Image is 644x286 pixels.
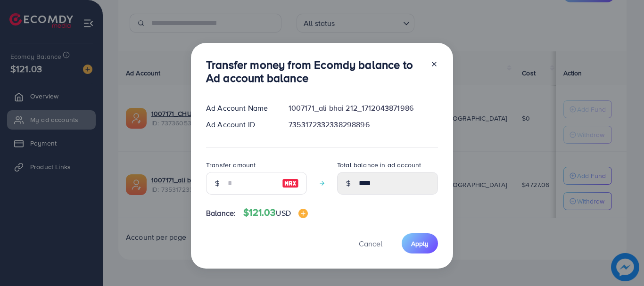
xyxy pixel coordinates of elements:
div: 7353172332338298896 [281,119,446,130]
img: image [282,178,299,189]
button: Apply [402,233,438,253]
span: USD [276,208,290,218]
span: Apply [411,239,429,248]
span: Cancel [359,238,382,249]
label: Total balance in ad account [337,160,421,170]
button: Cancel [347,233,394,253]
h3: Transfer money from Ecomdy balance to Ad account balance [206,58,423,85]
div: Ad Account Name [198,103,281,114]
div: 1007171_ali bhai 212_1712043871986 [281,103,446,114]
span: Balance: [206,208,236,219]
div: Ad Account ID [198,119,281,130]
label: Transfer amount [206,160,256,170]
h4: $121.03 [243,207,308,219]
img: image [298,209,308,218]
